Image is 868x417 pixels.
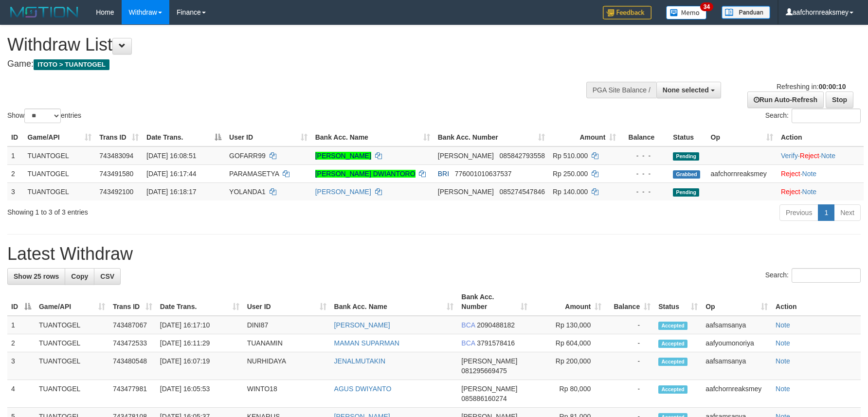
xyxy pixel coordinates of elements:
label: Show entries [7,109,81,123]
div: Showing 1 to 3 of 3 entries [7,203,354,217]
span: [DATE] 16:08:51 [146,152,196,160]
span: None selected [663,86,709,94]
td: - [605,352,654,380]
a: Stop [826,91,853,108]
h1: Withdraw List [7,35,569,54]
span: Copy 3791578416 to clipboard [477,339,515,347]
td: 1 [7,146,24,165]
td: · [777,164,864,182]
span: [PERSON_NAME] [438,188,494,196]
td: aafchornreaksmey [707,164,777,182]
img: Feedback.jpg [603,6,651,19]
span: Rp 250.000 [553,170,588,178]
td: 2 [7,334,35,352]
span: Copy 081295669475 to clipboard [461,367,506,375]
td: WINTO18 [243,380,330,408]
a: Run Auto-Refresh [747,91,824,108]
td: Rp 200,000 [531,352,605,380]
td: · [777,182,864,200]
td: 743472533 [109,334,156,352]
span: [DATE] 16:17:44 [146,170,196,178]
span: 34 [700,2,713,11]
img: panduan.png [722,6,770,19]
td: 1 [7,316,35,334]
a: Note [802,188,817,196]
span: Pending [673,188,699,197]
th: Amount: activate to sort column ascending [531,288,605,316]
span: 743491580 [99,170,133,178]
th: Bank Acc. Number: activate to sort column ascending [434,128,549,146]
span: Accepted [658,340,687,348]
td: Rp 80,000 [531,380,605,408]
span: Accepted [658,322,687,330]
a: Note [802,170,817,178]
a: Reject [800,152,819,160]
td: DINI87 [243,316,330,334]
td: [DATE] 16:17:10 [156,316,243,334]
a: Verify [781,152,798,160]
a: [PERSON_NAME] [315,188,371,196]
td: TUANTOGEL [24,164,96,182]
td: TUANTOGEL [35,352,109,380]
th: Trans ID: activate to sort column ascending [109,288,156,316]
td: 743487067 [109,316,156,334]
a: 1 [818,204,834,221]
td: - [605,334,654,352]
span: [PERSON_NAME] [461,385,517,393]
th: User ID: activate to sort column ascending [225,128,311,146]
th: Amount: activate to sort column ascending [549,128,620,146]
span: Refreshing in: [777,83,846,91]
span: Accepted [658,358,687,366]
span: BRI [438,170,449,178]
a: [PERSON_NAME] [315,152,371,160]
span: 743483094 [99,152,133,160]
td: [DATE] 16:07:19 [156,352,243,380]
a: CSV [94,268,121,285]
td: TUANTOGEL [24,146,96,165]
td: aafyoumonoriya [702,334,772,352]
span: Show 25 rows [14,272,59,280]
td: TUANTOGEL [35,334,109,352]
td: TUANAMIN [243,334,330,352]
td: TUANTOGEL [35,380,109,408]
td: TUANTOGEL [24,182,96,200]
td: 3 [7,182,24,200]
span: Copy 085886160274 to clipboard [461,395,506,402]
th: Game/API: activate to sort column ascending [24,128,96,146]
td: Rp 130,000 [531,316,605,334]
td: aafsamsanya [702,316,772,334]
th: Balance: activate to sort column ascending [605,288,654,316]
span: CSV [100,272,114,280]
h1: Latest Withdraw [7,244,861,264]
td: [DATE] 16:11:29 [156,334,243,352]
td: 3 [7,352,35,380]
td: · · [777,146,864,165]
a: [PERSON_NAME] DWIANTORO [315,170,416,178]
th: Game/API: activate to sort column ascending [35,288,109,316]
th: ID: activate to sort column descending [7,288,35,316]
th: Action [777,128,864,146]
span: Copy [71,272,88,280]
span: Copy 2090488182 to clipboard [477,321,515,329]
span: [PERSON_NAME] [461,357,517,365]
span: Pending [673,152,699,161]
td: TUANTOGEL [35,316,109,334]
span: PARAMASETYA [229,170,279,178]
div: - - - [624,187,665,197]
td: 743477981 [109,380,156,408]
span: YOLANDA1 [229,188,266,196]
div: - - - [624,169,665,179]
th: ID [7,128,24,146]
th: User ID: activate to sort column ascending [243,288,330,316]
span: Copy 085274547846 to clipboard [500,188,545,196]
input: Search: [792,268,861,283]
div: PGA Site Balance / [586,82,656,98]
a: Copy [65,268,94,285]
select: Showentries [24,109,61,123]
a: AGUS DWIYANTO [334,385,392,393]
a: Reject [781,170,800,178]
th: Trans ID: activate to sort column ascending [95,128,143,146]
button: None selected [656,82,721,98]
span: ITOTO > TUANTOGEL [34,59,109,70]
a: MAMAN SUPARMAN [334,339,399,347]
